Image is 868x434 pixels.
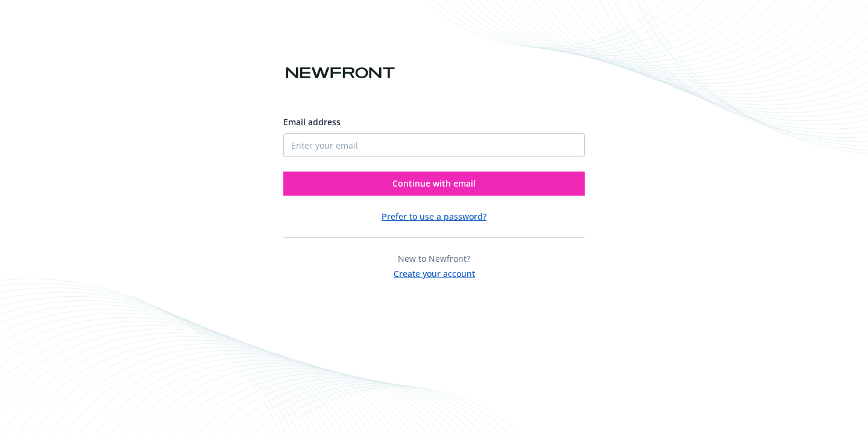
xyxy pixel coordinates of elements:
button: Create your account [394,265,475,280]
span: New to Newfront? [398,253,470,264]
button: Prefer to use a password? [382,210,486,223]
button: Continue with email [283,172,585,196]
img: Newfront logo [283,63,397,84]
span: Continue with email [392,178,476,189]
span: Email address [283,116,341,128]
input: Enter your email [283,133,585,157]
